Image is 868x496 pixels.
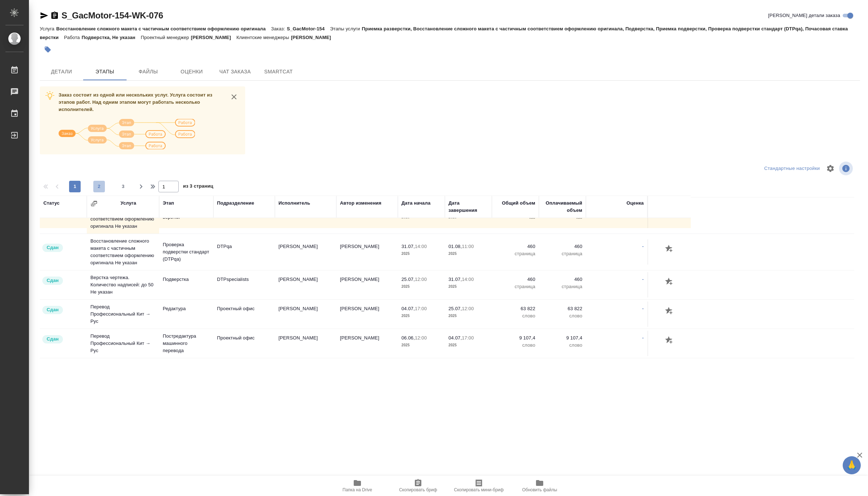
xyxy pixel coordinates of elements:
button: Добавить оценку [663,334,676,347]
p: Редактура [163,305,210,312]
p: Восстановление сложного макета с частичным соответствием оформлению оригинала [56,26,271,31]
p: 31.07, [448,277,462,282]
p: 9 107,4 [542,334,582,342]
p: страница [495,250,535,257]
td: Перевод Профессиональный Кит → Рус [87,300,159,329]
p: 2025 [448,312,488,320]
span: из 3 страниц [183,182,213,192]
p: Подверстка [163,276,210,283]
p: Услуга [40,26,56,31]
p: 25.07, [448,306,462,311]
span: Настроить таблицу [822,160,839,177]
p: страница [542,283,582,290]
span: Файлы [131,67,166,76]
p: 04.07, [401,306,415,311]
div: Автор изменения [340,200,381,207]
td: [PERSON_NAME] [275,239,336,265]
td: Восстановление сложного макета с частичным соответствием оформлению оригинала Не указан [87,234,159,270]
span: Этапы [88,67,122,76]
a: - [642,306,644,311]
p: 25.07, [401,277,415,282]
td: DTPspecialists [213,272,275,298]
span: 🙏 [846,458,858,473]
a: S_GacMotor-154-WK-076 [61,10,163,20]
a: - [642,335,644,341]
button: 🙏 [843,456,861,474]
div: Подразделение [217,200,254,207]
div: split button [762,163,822,174]
p: 11:00 [462,244,474,249]
p: 04.07, [448,335,462,341]
button: 2 [93,181,105,192]
td: Верстка чертежа. Количество надписей: до 50 Не указан [87,270,159,299]
span: Чат заказа [218,67,252,76]
button: Добавить оценку [663,276,676,288]
button: Добавить оценку [663,243,676,255]
button: 3 [118,181,129,192]
p: 12:00 [415,335,427,341]
button: close [229,91,239,102]
p: Сдан [47,335,59,343]
p: 2025 [401,250,441,257]
p: 2025 [401,283,441,290]
td: [PERSON_NAME] [275,302,336,327]
p: 2025 [448,250,488,257]
p: страница [542,250,582,257]
p: Сдан [47,244,59,251]
p: Работа [64,35,82,40]
p: 460 [542,243,582,250]
p: 17:00 [462,335,474,341]
p: 63 822 [542,305,582,312]
div: Этап [163,200,174,207]
p: 06.06, [401,335,415,341]
p: Клиентские менеджеры [237,35,291,40]
span: SmartCat [261,67,296,76]
p: 9 107,4 [495,334,535,342]
span: Заказ состоит из одной или нескольких услуг. Услуга состоит из этапов работ. Над одним этапом мог... [59,92,212,112]
p: Постредактура машинного перевода [163,333,210,354]
p: [PERSON_NAME] [191,35,237,40]
button: Скопировать ссылку [50,11,59,20]
td: [PERSON_NAME] [336,272,398,298]
td: [PERSON_NAME] [275,272,336,298]
p: слово [542,342,582,349]
td: DTPqa [213,239,275,265]
p: Приемка разверстки, Восстановление сложного макета с частичным соответствием оформлению оригинала... [40,26,848,40]
button: Добавить оценку [663,305,676,317]
span: [PERSON_NAME] детали заказа [768,12,840,19]
div: Общий объем [502,200,535,207]
p: 2025 [401,312,441,320]
p: 2025 [448,342,488,349]
span: Посмотреть информацию [839,162,854,175]
p: S_GacMotor-154 [287,26,330,31]
span: 3 [118,183,129,190]
td: [PERSON_NAME] [336,302,398,327]
div: Услуга [120,200,136,207]
div: Дата начала [401,200,430,207]
p: 2025 [401,342,441,349]
span: 2 [93,183,105,190]
button: Скопировать ссылку для ЯМессенджера [40,11,48,20]
button: Сгруппировать [90,200,98,207]
div: Дата завершения [448,200,488,214]
span: Оценки [174,67,209,76]
p: 31.07, [401,244,415,249]
div: Оплачиваемый объем [542,200,582,214]
button: Добавить тэг [40,42,56,57]
td: Проектный офис [213,331,275,356]
p: 460 [542,276,582,283]
p: 460 [495,276,535,283]
span: Детали [44,67,79,76]
p: Этапы услуги [330,26,362,31]
p: 01.08, [448,244,462,249]
p: 460 [495,243,535,250]
p: слово [495,312,535,320]
div: Исполнитель [278,200,310,207]
div: Статус [43,200,60,207]
p: 12:00 [415,277,427,282]
p: 14:00 [415,244,427,249]
p: 63 822 [495,305,535,312]
p: Заказ: [271,26,287,31]
p: 14:00 [462,277,474,282]
p: слово [495,342,535,349]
